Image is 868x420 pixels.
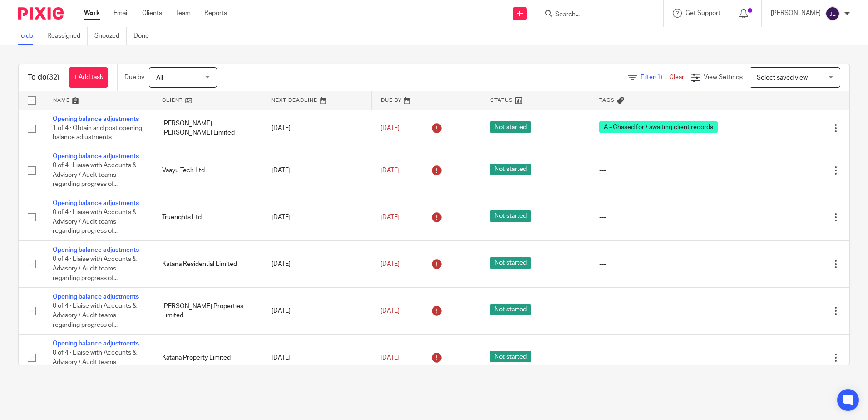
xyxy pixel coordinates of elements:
div: --- [599,306,731,315]
td: [DATE] [262,288,372,335]
td: Truerights Ltd [153,194,262,241]
span: [DATE] [380,261,399,267]
a: Opening balance adjustments [53,200,139,206]
div: --- [599,353,731,362]
span: [DATE] [380,355,399,361]
div: --- [599,260,731,269]
span: (32) [47,74,59,81]
a: Opening balance adjustments [53,116,139,122]
a: Clients [142,9,162,18]
p: Due by [124,73,144,82]
span: Not started [490,257,531,269]
td: Vaayu Tech Ltd [153,147,262,194]
span: 0 of 4 · Liaise with Accounts & Advisory / Audit teams regarding progress of... [53,303,137,328]
span: Not started [490,351,531,362]
a: Email [113,9,128,18]
span: Not started [490,210,531,222]
a: Opening balance adjustments [53,340,139,347]
td: Katana Residential Limited [153,241,262,288]
span: All [156,75,163,81]
a: To do [18,27,40,45]
a: Reassigned [47,27,88,45]
span: Not started [490,121,531,133]
span: 0 of 4 · Liaise with Accounts & Advisory / Audit teams regarding progress of... [53,210,137,235]
a: Reports [204,9,227,18]
span: 1 of 4 · Obtain and post opening balance adjustments [53,125,142,141]
span: [DATE] [380,308,399,314]
a: Opening balance adjustments [53,153,139,160]
span: A - Chased for / awaiting client records [599,121,718,133]
span: [DATE] [380,125,399,131]
img: svg%3E [825,6,840,21]
td: [PERSON_NAME] [PERSON_NAME] Limited [153,110,262,147]
td: Katana Property Limited [153,335,262,381]
span: (1) [655,74,662,80]
td: [PERSON_NAME] Properties Limited [153,288,262,335]
span: Not started [490,164,531,175]
input: Search [554,11,636,19]
a: Opening balance adjustments [53,247,139,253]
a: Work [84,9,100,18]
img: Pixie [18,7,64,20]
span: 0 of 4 · Liaise with Accounts & Advisory / Audit teams regarding progress of... [53,256,137,281]
span: 0 of 4 · Liaise with Accounts & Advisory / Audit teams regarding progress of... [53,163,137,188]
span: [DATE] [380,214,399,220]
a: Done [133,27,156,45]
a: Opening balance adjustments [53,294,139,300]
span: Not started [490,304,531,315]
div: --- [599,166,731,175]
div: --- [599,213,731,222]
a: Clear [669,74,684,80]
span: Select saved view [757,75,808,81]
span: [DATE] [380,167,399,174]
a: + Add task [69,67,108,88]
span: Get Support [686,10,720,16]
span: View Settings [704,74,743,80]
span: Filter [641,74,669,80]
p: [PERSON_NAME] [771,9,821,18]
span: 0 of 4 · Liaise with Accounts & Advisory / Audit teams regarding progress of... [53,350,137,375]
td: [DATE] [262,335,372,381]
td: [DATE] [262,110,372,147]
td: [DATE] [262,241,372,288]
td: [DATE] [262,147,372,194]
a: Snoozed [94,27,127,45]
a: Team [176,9,191,18]
h1: To do [28,73,59,82]
td: [DATE] [262,194,372,241]
span: Tags [599,98,615,103]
